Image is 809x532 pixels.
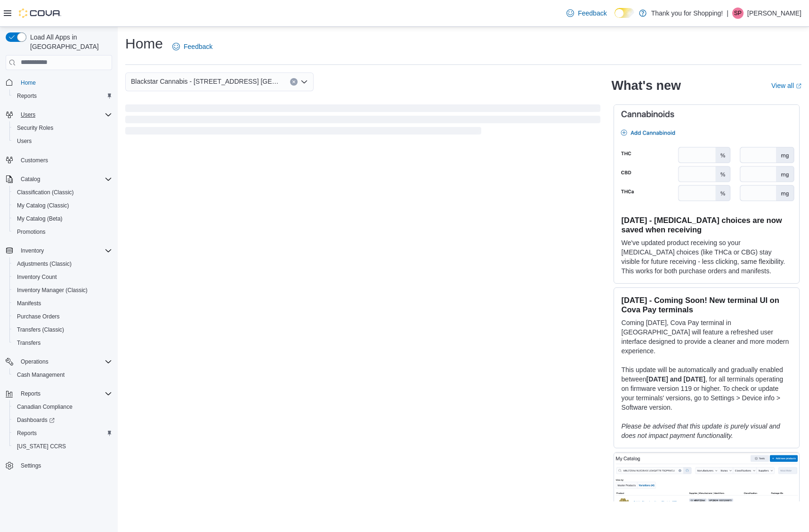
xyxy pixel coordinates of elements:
a: My Catalog (Classic) [13,200,73,211]
h3: [DATE] - Coming Soon! New terminal UI on Cova Pay terminals [622,295,792,314]
span: Purchase Orders [13,311,112,322]
span: Inventory Manager (Classic) [13,285,112,296]
button: Transfers (Classic) [9,323,116,336]
a: Adjustments (Classic) [13,258,75,270]
strong: [DATE] and [DATE] [647,375,705,383]
em: Please be advised that this update is purely visual and does not impact payment functionality. [622,422,780,439]
p: Thank you for Shopping! [651,8,723,19]
span: Inventory [21,247,44,254]
button: Inventory Manager (Classic) [9,284,116,297]
span: Users [21,111,35,119]
span: Transfers [17,339,40,347]
button: Catalog [2,173,116,186]
a: Cash Management [13,369,68,381]
button: Canadian Compliance [9,400,116,413]
button: Classification (Classic) [9,186,116,199]
span: Home [21,79,36,87]
button: Inventory [2,244,116,257]
p: | [727,8,728,19]
span: Cash Management [13,369,112,381]
span: Loading [125,106,600,136]
nav: Complex example [6,72,112,497]
button: Clear input [290,78,298,86]
span: Feedback [184,42,212,51]
span: My Catalog (Beta) [17,215,63,222]
span: Settings [17,460,112,471]
h1: Home [125,34,163,53]
p: This update will be automatically and gradually enabled between , for all terminals operating on ... [622,365,792,412]
h3: [DATE] - [MEDICAL_DATA] choices are now saved when receiving [622,215,792,234]
a: Feedback [169,37,216,56]
span: Reports [21,390,40,397]
span: Promotions [13,226,112,238]
button: Adjustments (Classic) [9,257,116,270]
span: Inventory Count [17,273,57,281]
span: Users [17,109,112,120]
span: Blackstar Cannabis - [STREET_ADDRESS] [GEOGRAPHIC_DATA] [131,76,281,87]
a: Promotions [13,226,49,238]
span: Inventory [17,245,112,256]
span: Cash Management [17,371,65,379]
a: Inventory Manager (Classic) [13,285,91,296]
svg: External link [796,83,801,89]
span: Customers [21,157,48,164]
button: [US_STATE] CCRS [9,440,116,453]
button: Users [17,109,39,120]
a: Manifests [13,298,45,309]
span: Canadian Compliance [13,401,112,413]
span: SP [734,8,742,19]
button: Operations [2,355,116,368]
a: Classification (Classic) [13,187,78,198]
span: Reports [17,388,112,399]
span: Reports [13,90,112,102]
button: Open list of options [300,78,308,86]
span: Canadian Compliance [17,403,73,411]
span: Feedback [578,8,607,18]
a: Security Roles [13,122,57,134]
button: Manifests [9,297,116,310]
span: Catalog [17,174,112,185]
img: Cova [19,8,61,18]
button: Inventory Count [9,270,116,284]
button: My Catalog (Beta) [9,212,116,225]
p: We've updated product receiving so your [MEDICAL_DATA] choices (like THCa or CBG) stay visible fo... [622,238,792,276]
a: Transfers [13,337,44,349]
a: Purchase Orders [13,311,64,322]
div: Shawn Postle [732,8,744,19]
button: Home [2,76,116,89]
span: Users [13,135,112,147]
span: Load All Apps in [GEOGRAPHIC_DATA] [26,32,112,51]
span: Operations [21,358,49,365]
button: Reports [17,388,44,399]
span: Catalog [21,175,40,183]
a: Canadian Compliance [13,401,76,413]
span: Security Roles [13,122,112,134]
a: [US_STATE] CCRS [13,441,70,452]
a: Reports [13,90,40,102]
button: Customers [2,153,116,167]
a: My Catalog (Beta) [13,213,66,224]
span: Inventory Manager (Classic) [17,286,88,294]
button: Reports [2,387,116,400]
button: Security Roles [9,121,116,135]
h2: What's new [612,78,681,93]
p: Coming [DATE], Cova Pay terminal in [GEOGRAPHIC_DATA] will feature a refreshed user interface des... [622,318,792,356]
span: Adjustments (Classic) [13,258,112,270]
button: My Catalog (Classic) [9,199,116,212]
button: Operations [17,356,52,367]
span: Reports [17,429,37,437]
span: Washington CCRS [13,441,112,452]
span: Transfers (Classic) [13,324,112,335]
span: Operations [17,356,112,367]
span: Settings [21,462,41,469]
span: Classification (Classic) [17,189,74,196]
span: My Catalog (Beta) [13,213,112,224]
span: Inventory Count [13,271,112,283]
span: Classification (Classic) [13,187,112,198]
span: Transfers (Classic) [17,326,64,333]
a: Home [17,77,40,88]
span: Transfers [13,337,112,349]
span: My Catalog (Classic) [13,200,112,211]
input: Dark Mode [615,8,634,18]
span: Reports [17,92,37,100]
